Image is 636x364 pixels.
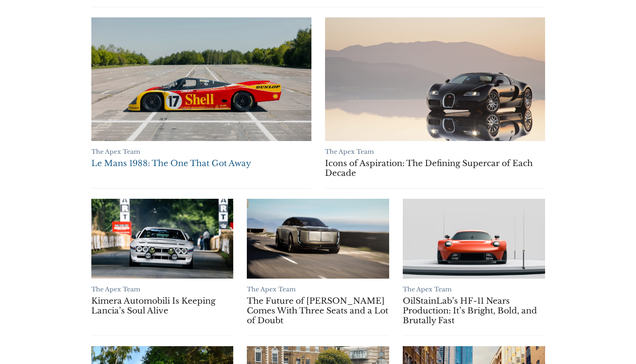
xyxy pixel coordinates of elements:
a: Kimera Automobili Is Keeping Lancia’s Soul Alive [91,296,234,316]
a: Kimera Automobili Is Keeping Lancia’s Soul Alive [91,199,234,279]
a: Icons of Aspiration: The Defining Supercar of Each Decade [325,158,545,178]
a: Icons of Aspiration: The Defining Supercar of Each Decade [325,17,545,141]
a: Le Mans 1988: The One That Got Away [91,158,311,168]
a: The Apex Team [91,148,140,155]
a: The Apex Team [247,285,296,293]
a: The Apex Team [325,148,374,155]
a: The Future of [PERSON_NAME] Comes With Three Seats and a Lot of Doubt [247,296,389,325]
a: Le Mans 1988: The One That Got Away [91,17,311,141]
a: OilStainLab’s HF-11 Nears Production: It’s Bright, Bold, and Brutally Fast [403,199,545,279]
a: The Future of Bentley Comes With Three Seats and a Lot of Doubt [247,199,389,279]
a: The Apex Team [403,285,452,293]
a: The Apex Team [91,285,140,293]
a: OilStainLab’s HF-11 Nears Production: It’s Bright, Bold, and Brutally Fast [403,296,545,325]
